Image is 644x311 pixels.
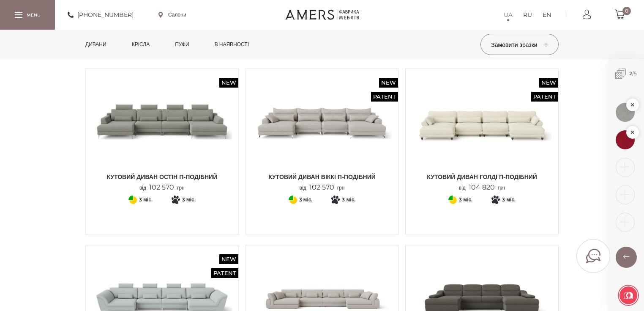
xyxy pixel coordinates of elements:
p: від грн [300,184,345,192]
span: 3 міс. [342,195,355,205]
span: 0 [622,7,631,15]
img: 1576664823.jpg [616,103,635,122]
span: Patent [371,92,398,102]
span: New [379,78,398,88]
a: Пуфи [169,30,196,59]
p: від грн [139,184,185,192]
img: Кутовий диван ГОЛДІ П-подібний [412,75,552,168]
span: 3 міс. [502,195,516,205]
a: Салони [158,11,186,19]
span: Кутовий диван ОСТІН П-подібний [92,173,232,181]
span: 102 570 [146,183,177,191]
button: Замовити зразки [480,34,559,55]
b: 2 [629,70,632,77]
span: Замовити зразки [491,41,548,49]
a: RU [523,10,532,20]
span: Кутовий диван ГОЛДІ П-подібний [412,173,552,181]
a: New Patent Кутовий диван ГОЛДІ П-подібний Кутовий диван ГОЛДІ П-подібний від104 820грн [412,75,552,192]
span: Patent [211,268,238,278]
span: 3 міс. [299,195,313,205]
a: в наявності [208,30,255,59]
a: UA [504,10,513,20]
img: 1576662562.jpg [616,130,635,149]
a: Дивани [79,30,113,59]
a: [PHONE_NUMBER] [68,10,134,20]
span: 102 570 [306,183,337,191]
span: New [539,78,558,88]
span: Кутовий диван ВІККІ П-подібний [252,173,392,181]
span: / [608,59,644,88]
a: New Кутовий диван ОСТІН П-подібний Кутовий диван ОСТІН П-подібний Кутовий диван ОСТІН П-подібний ... [92,75,232,192]
span: Patent [531,92,558,102]
span: 104 820 [466,183,498,191]
a: EN [543,10,551,20]
span: 5 [634,70,637,77]
span: New [219,78,238,88]
span: 3 міс. [139,195,153,205]
p: від грн [459,184,505,192]
span: 3 міс. [459,195,472,205]
img: Кутовий диван ВІККІ П-подібний [252,75,392,168]
span: New [219,254,238,264]
a: New Patent Кутовий диван ВІККІ П-подібний Кутовий диван ВІККІ П-подібний від102 570грн [252,75,392,192]
a: Крісла [126,30,156,59]
span: 3 міс. [182,195,196,205]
